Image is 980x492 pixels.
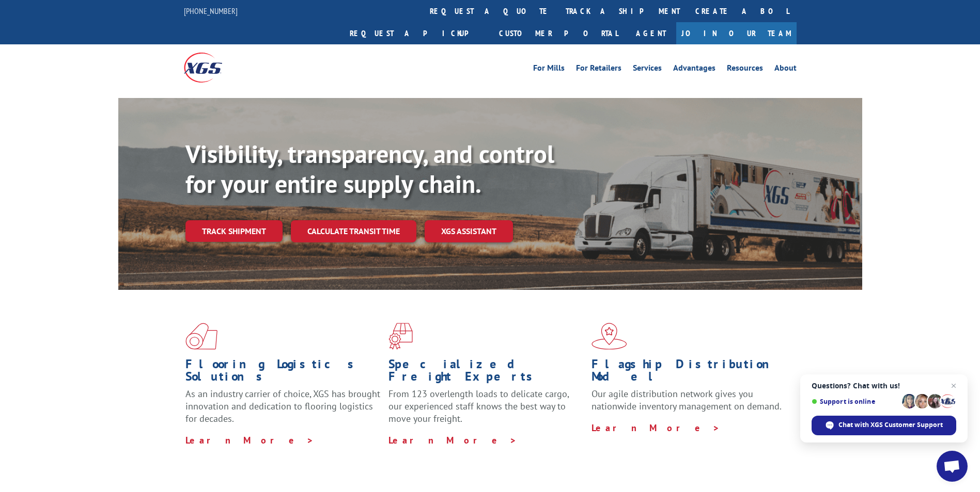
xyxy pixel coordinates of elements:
[184,6,238,16] a: [PHONE_NUMBER]
[592,422,720,434] a: Learn More >
[185,220,283,242] a: Track shipment
[626,22,676,44] a: Agent
[185,388,380,424] span: As an industry carrier of choice, XGS has brought innovation and dedication to flooring logistics...
[185,434,314,446] a: Learn More >
[633,64,662,75] a: Services
[185,358,381,388] h1: Flooring Logistics Solutions
[676,22,797,44] a: Join Our Team
[592,358,787,388] h1: Flagship Distribution Model
[812,398,898,405] span: Support is online
[592,323,627,350] img: xgs-icon-flagship-distribution-model-red
[592,388,782,412] span: Our agile distribution network gives you nationwide inventory management on demand.
[937,451,968,482] div: Open chat
[388,388,584,434] p: From 123 overlength loads to delicate cargo, our experienced staff knows the best way to move you...
[947,380,960,392] span: Close chat
[727,64,763,75] a: Resources
[425,220,513,242] a: XGS ASSISTANT
[185,323,217,350] img: xgs-icon-total-supply-chain-intelligence-red
[185,138,554,200] b: Visibility, transparency, and control for your entire supply chain.
[838,420,943,430] span: Chat with XGS Customer Support
[812,416,956,435] div: Chat with XGS Customer Support
[388,434,517,446] a: Learn More >
[388,323,413,350] img: xgs-icon-focused-on-flooring-red
[533,64,565,75] a: For Mills
[342,22,491,44] a: Request a pickup
[812,382,956,390] span: Questions? Chat with us!
[576,64,621,75] a: For Retailers
[388,358,584,388] h1: Specialized Freight Experts
[774,64,797,75] a: About
[291,220,416,242] a: Calculate transit time
[491,22,626,44] a: Customer Portal
[673,64,715,75] a: Advantages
